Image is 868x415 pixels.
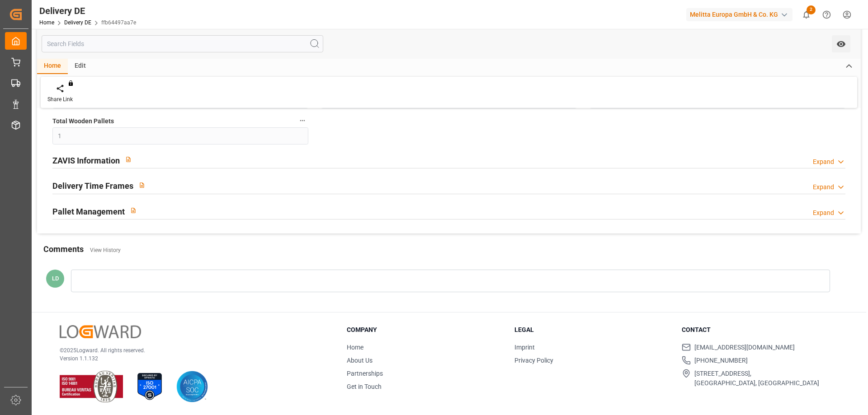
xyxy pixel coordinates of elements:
a: Partnerships [347,370,383,377]
img: Logward Logo [60,325,141,338]
a: Imprint [514,344,535,351]
h3: Legal [514,325,671,335]
span: [EMAIL_ADDRESS][DOMAIN_NAME] [694,343,795,352]
img: ISO 9001 & ISO 14001 Certification [60,371,123,402]
a: Home [347,344,363,351]
button: View description [125,202,142,219]
h2: Pallet Management [52,205,125,218]
a: Get in Touch [347,383,382,390]
a: About Us [347,357,373,364]
button: View description [120,151,137,168]
button: View description [133,177,151,194]
h2: Comments [43,243,84,255]
div: Expand [813,182,834,192]
h2: ZAVIS Information [52,154,120,167]
img: AICPA SOC [176,371,208,402]
button: Total Wooden Pallets [297,115,308,126]
span: Total Wooden Pallets [52,117,114,126]
a: Delivery DE [64,19,91,26]
button: open menu [832,35,850,52]
div: Edit [68,59,93,74]
h3: Company [347,325,503,335]
span: 2 [807,5,816,14]
div: Expand [813,157,834,167]
h2: Delivery Time Frames [52,180,133,192]
div: Home [37,59,68,74]
a: Privacy Policy [514,357,553,364]
a: View History [90,247,121,253]
a: Home [39,19,54,26]
button: show 2 new notifications [796,5,816,25]
div: Delivery DE [39,4,136,18]
img: ISO 27001 Certification [134,371,165,402]
span: [STREET_ADDRESS], [GEOGRAPHIC_DATA], [GEOGRAPHIC_DATA] [694,369,819,388]
span: LD [52,275,59,282]
input: Search Fields [42,35,323,52]
h3: Contact [682,325,838,335]
button: Help Center [816,5,837,25]
button: Melitta Europa GmbH & Co. KG [686,6,796,23]
div: Expand [813,208,834,218]
span: [PHONE_NUMBER] [694,356,748,365]
p: Version 1.1.132 [60,354,324,363]
p: © 2025 Logward. All rights reserved. [60,346,324,354]
div: Melitta Europa GmbH & Co. KG [686,8,793,21]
